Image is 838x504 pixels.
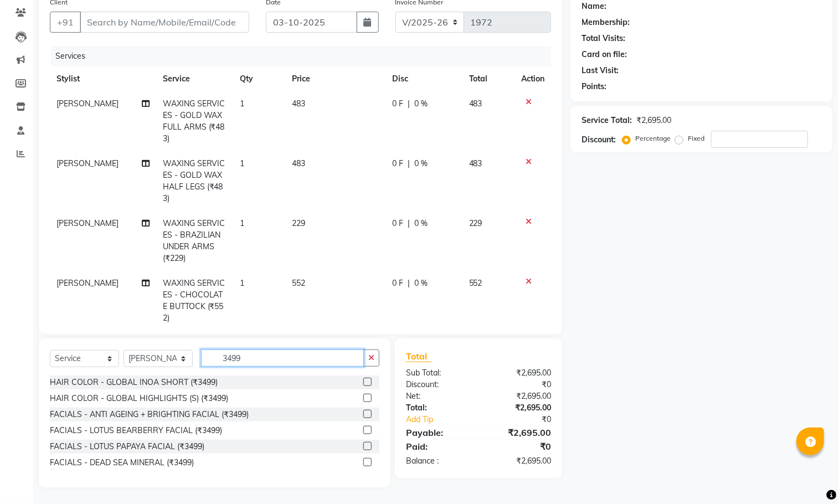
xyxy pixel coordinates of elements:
span: 483 [469,99,482,109]
label: Fixed [688,133,705,143]
div: ₹2,695.00 [479,367,559,379]
div: FACIALS - ANTI AGEING + BRIGHTING FACIAL (₹3499) [50,409,249,420]
th: Stylist [50,66,156,91]
span: 552 [292,278,305,288]
span: 0 F [392,218,403,229]
div: ₹2,695.00 [479,390,559,402]
input: Search or Scan [201,349,364,367]
div: HAIR COLOR - GLOBAL HIGHLIGHTS (S) (₹3499) [50,393,228,404]
div: Balance : [398,455,479,467]
span: 0 F [392,98,403,110]
span: Total [406,351,431,362]
div: Payable: [398,426,479,439]
th: Service [156,66,234,91]
div: ₹0 [479,440,559,453]
div: Total Visits: [582,33,625,44]
div: Last Visit: [582,65,619,76]
div: Services [51,46,559,66]
div: ₹2,695.00 [479,455,559,467]
a: Add Tip [398,414,492,425]
span: [PERSON_NAME] [56,99,119,109]
th: Price [285,66,385,91]
span: | [408,277,410,289]
div: Discount: [582,134,616,146]
span: WAXING SERVICES - CHOCOLATE BUTTOCK (₹552) [163,278,225,323]
span: WAXING SERVICES - BRAZILIAN UNDER ARMS (₹229) [163,218,225,263]
span: 0 % [414,218,428,229]
div: Service Total: [582,115,632,126]
span: [PERSON_NAME] [56,158,119,168]
div: ₹2,695.00 [636,115,671,126]
div: FACIALS - LOTUS BEARBERRY FACIAL (₹3499) [50,425,222,436]
div: ₹0 [492,414,560,425]
div: Net: [398,390,479,402]
div: Name: [582,1,606,12]
span: 0 F [392,158,403,169]
th: Disc [385,66,462,91]
span: 1 [240,158,245,168]
span: 0 % [414,158,428,169]
div: ₹2,695.00 [479,426,559,439]
span: 0 F [392,277,403,289]
th: Action [515,66,551,91]
span: 483 [292,158,305,168]
th: Qty [234,66,285,91]
span: 1 [240,99,245,109]
span: 552 [469,278,482,288]
span: [PERSON_NAME] [56,278,119,288]
span: 1 [240,218,245,228]
input: Search by Name/Mobile/Email/Code [80,12,249,33]
div: FACIALS - LOTUS PAPAYA FACIAL (₹3499) [50,441,204,452]
span: 229 [292,218,305,228]
div: Membership: [582,17,630,28]
span: | [408,218,410,229]
div: Paid: [398,440,479,453]
div: FACIALS - DEAD SEA MINERAL (₹3499) [50,457,194,469]
span: 483 [292,99,305,109]
div: Points: [582,81,606,92]
button: +91 [50,12,81,33]
div: ₹0 [479,379,559,390]
th: Total [462,66,515,91]
span: WAXING SERVICES - GOLD WAX FULL ARMS (₹483) [163,99,225,143]
div: ₹2,695.00 [479,402,559,414]
span: [PERSON_NAME] [56,218,119,228]
span: 483 [469,158,482,168]
span: 0 % [414,277,428,289]
span: 0 % [414,98,428,110]
span: 229 [469,218,482,228]
span: 1 [240,278,245,288]
div: Discount: [398,379,479,390]
span: | [408,158,410,169]
div: Total: [398,402,479,414]
div: Card on file: [582,49,627,60]
span: WAXING SERVICES - GOLD WAX HALF LEGS (₹483) [163,158,225,203]
label: Percentage [635,133,671,143]
span: | [408,98,410,110]
div: Sub Total: [398,367,479,379]
div: HAIR COLOR - GLOBAL INOA SHORT (₹3499) [50,377,218,388]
